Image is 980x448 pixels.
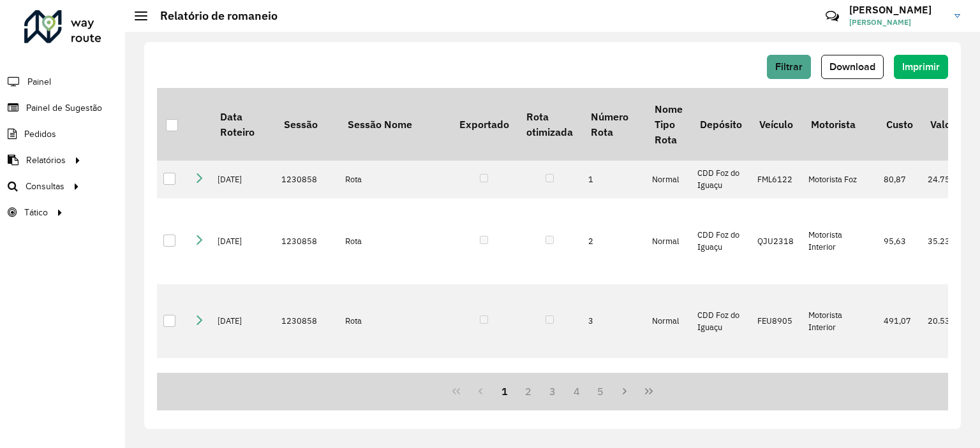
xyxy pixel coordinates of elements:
td: 24.755,02 [921,161,974,198]
th: Depósito [691,88,750,161]
button: 3 [540,379,565,403]
td: CDD Foz do Iguaçu [691,358,750,420]
button: 5 [589,379,613,403]
td: 2 [582,198,646,284]
td: 100,36 [877,358,921,420]
th: Data Roteiro [211,88,275,161]
td: 1230858 [275,161,339,198]
span: Consultas [26,180,64,193]
th: Sessão Nome [339,88,450,161]
td: CDD Foz do Iguaçu [691,161,750,198]
th: Veículo [751,88,802,161]
span: [PERSON_NAME] [849,17,945,28]
button: 2 [516,379,540,403]
td: CDD Foz do Iguaçu [691,198,750,284]
td: Motorista Foz [802,358,877,420]
button: Next Page [612,379,637,403]
button: Last Page [637,379,661,403]
td: [DATE] [211,161,275,198]
a: Contato Rápido [819,3,846,30]
button: 1 [493,379,517,403]
th: Custo [877,88,921,161]
td: QJU2318 [751,198,802,284]
th: Rota otimizada [517,88,581,161]
td: QJU2138 [751,358,802,420]
td: 80,87 [877,161,921,198]
th: Sessão [275,88,339,161]
h3: [PERSON_NAME] [849,4,945,16]
th: Número Rota [582,88,646,161]
td: Rota [339,284,450,358]
td: 95,63 [877,198,921,284]
td: CDD Foz do Iguaçu [691,284,750,358]
td: 4 [582,358,646,420]
span: Pedidos [24,127,56,141]
td: 1 [582,161,646,198]
td: 28.849,58 [921,358,974,420]
h2: Relatório de romaneio [147,9,278,23]
td: FML6122 [751,161,802,198]
span: Filtrar [775,61,803,72]
td: Rota [339,358,450,420]
button: 4 [565,379,589,403]
button: Filtrar [767,55,811,79]
th: Valor [921,88,974,161]
td: 1230858 [275,358,339,420]
td: Motorista Foz [802,161,877,198]
td: Normal [646,161,691,198]
td: Rota [339,161,450,198]
td: 1230858 [275,198,339,284]
th: Motorista [802,88,877,161]
td: 1230858 [275,284,339,358]
td: Normal [646,358,691,420]
th: Exportado [450,88,517,161]
td: Motorista Interior [802,284,877,358]
td: [DATE] [211,284,275,358]
td: Normal [646,198,691,284]
td: FEU8905 [751,284,802,358]
button: Download [821,55,884,79]
td: 3 [582,284,646,358]
span: Painel [27,75,51,89]
span: Imprimir [902,61,940,72]
td: Normal [646,284,691,358]
span: Download [829,61,875,72]
td: [DATE] [211,198,275,284]
td: Motorista Interior [802,198,877,284]
td: [DATE] [211,358,275,420]
td: 20.537,16 [921,284,974,358]
span: Tático [24,206,48,219]
td: 35.232,01 [921,198,974,284]
span: Relatórios [26,154,66,167]
span: Painel de Sugestão [26,101,102,115]
td: 491,07 [877,284,921,358]
th: Nome Tipo Rota [646,88,691,161]
button: Imprimir [894,55,948,79]
td: Rota [339,198,450,284]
